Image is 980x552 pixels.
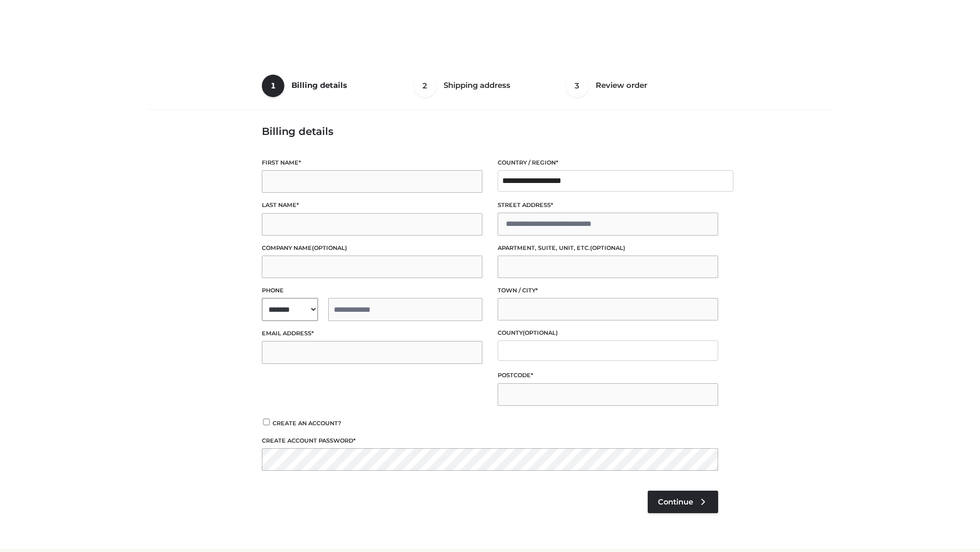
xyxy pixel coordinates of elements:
label: County [498,328,718,338]
label: Postcode [498,371,718,380]
span: Review order [596,80,647,90]
input: Create an account? [262,419,271,425]
label: First name [262,158,482,168]
span: (optional) [590,244,625,251]
span: (optional) [523,329,558,336]
label: Create account password [262,436,718,446]
span: (optional) [312,244,347,251]
span: Billing details [291,80,347,90]
label: Country / Region [498,158,718,168]
label: Street address [498,200,718,210]
label: Phone [262,286,482,295]
label: Email address [262,329,482,338]
label: Apartment, suite, unit, etc. [498,243,718,253]
span: 2 [414,75,436,97]
span: 1 [262,75,284,97]
a: Continue [648,491,718,513]
span: Shipping address [444,80,510,90]
span: 3 [566,75,589,97]
label: Company name [262,243,482,253]
span: Create an account? [273,420,341,427]
label: Last name [262,200,482,210]
label: Town / City [498,286,718,295]
span: Continue [658,497,693,507]
h3: Billing details [262,125,718,137]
